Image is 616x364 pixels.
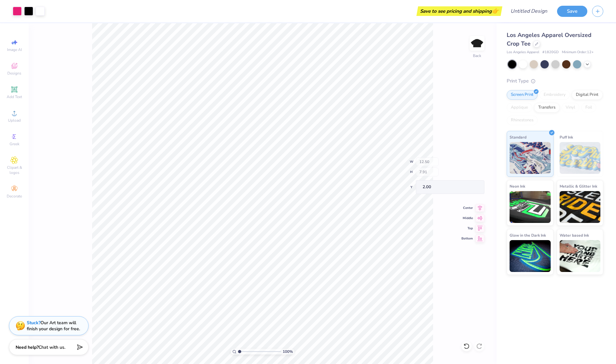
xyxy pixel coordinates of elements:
span: Decorate [7,194,22,199]
span: Greek [10,141,19,146]
span: Neon Ink [510,183,525,189]
img: Puff Ink [560,142,601,174]
span: Upload [8,118,21,123]
button: Save [557,6,587,17]
span: # 1820GD [542,50,559,55]
span: Water based Ink [560,232,589,239]
div: Rhinestones [507,116,538,125]
span: Designs [7,71,21,76]
div: Our Art team will finish your design for free. [27,320,80,332]
img: Neon Ink [510,191,551,223]
span: Image AI [7,47,22,52]
span: Middle [461,216,473,220]
span: Center [461,206,473,210]
span: Chat with us. [39,344,65,350]
strong: Stuck? [27,320,40,326]
img: Glow in the Dark Ink [510,240,551,272]
img: Metallic & Glitter Ink [560,191,601,223]
div: Save to see pricing and shipping [418,6,501,16]
span: Metallic & Glitter Ink [560,183,597,189]
span: 100 % [283,349,293,354]
img: Standard [510,142,551,174]
img: Water based Ink [560,240,601,272]
span: Puff Ink [560,134,573,140]
span: Los Angeles Apparel [507,50,539,55]
span: Glow in the Dark Ink [510,232,546,239]
div: Embroidery [540,90,570,100]
span: Top [461,226,473,231]
div: Applique [507,103,532,112]
span: 👉 [492,7,499,15]
span: Minimum Order: 12 + [562,50,594,55]
input: Untitled Design [505,5,552,18]
span: Add Text [7,94,22,99]
div: Transfers [534,103,560,112]
img: Back [471,37,483,50]
div: Back [473,53,481,59]
div: Screen Print [507,90,538,100]
div: Foil [581,103,596,112]
div: Print Type [507,77,603,85]
div: Digital Print [572,90,603,100]
strong: Need help? [16,344,39,350]
div: Vinyl [562,103,579,112]
span: Clipart & logos [3,165,25,175]
span: Bottom [461,236,473,241]
span: Los Angeles Apparel Oversized Crop Tee [507,31,591,47]
span: Standard [510,134,526,140]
